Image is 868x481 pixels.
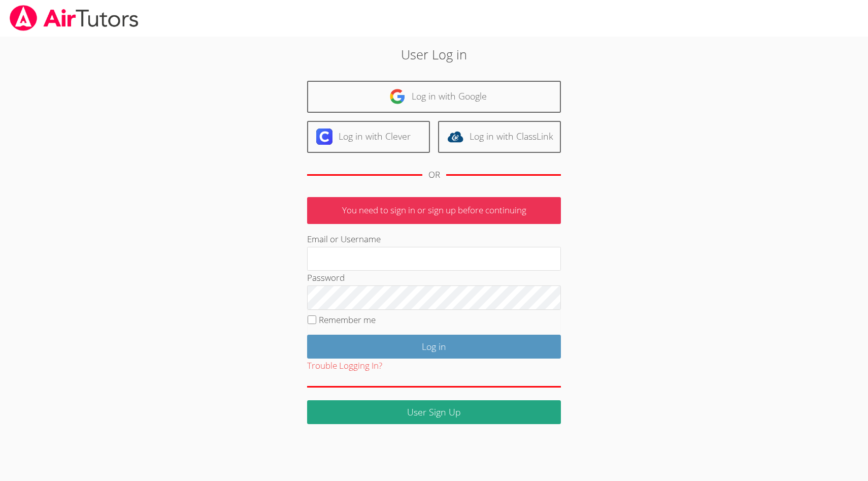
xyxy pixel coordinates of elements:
a: Log in with Clever [307,121,430,153]
a: Log in with Google [307,81,561,113]
label: Remember me [319,314,376,326]
img: google-logo-50288ca7cdecda66e5e0955fdab243c47b7ad437acaf1139b6f446037453330a.svg [389,88,406,105]
p: You need to sign in or sign up before continuing [307,197,561,224]
img: airtutors_banner-c4298cdbf04f3fff15de1276eac7730deb9818008684d7c2e4769d2f7ddbe033.png [9,5,140,31]
input: Log in [307,335,561,359]
img: classlink-logo-d6bb404cc1216ec64c9a2012d9dc4662098be43eaf13dc465df04b49fa7ab582.svg [447,129,463,145]
div: OR [428,168,440,182]
a: User Sign Up [307,400,561,424]
button: Trouble Logging In? [307,359,382,373]
a: Log in with ClassLink [438,121,561,153]
label: Password [307,272,345,283]
img: clever-logo-6eab21bc6e7a338710f1a6ff85c0baf02591cd810cc4098c63d3a4b26e2feb20.svg [316,129,332,145]
h2: User Log in [199,45,668,64]
label: Email or Username [307,233,381,245]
